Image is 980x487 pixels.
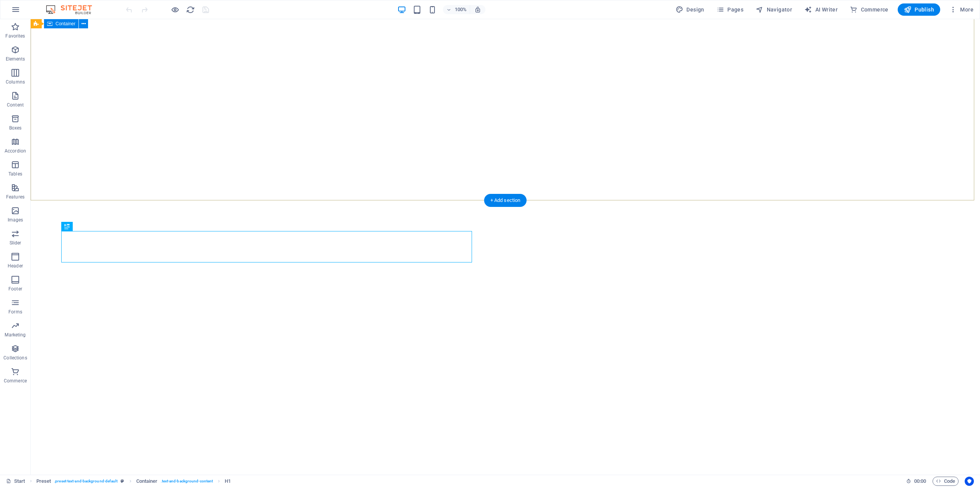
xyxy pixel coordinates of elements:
p: Commerce [4,378,27,384]
button: AI Writer [801,3,841,16]
p: Features [6,194,24,200]
div: + Add section [484,194,527,207]
span: Code [936,477,955,486]
button: Code [933,477,959,486]
span: Navigator [756,6,792,13]
button: reload [186,5,195,14]
p: Tables [8,171,22,177]
span: Publish [904,6,934,13]
i: On resize automatically adjust zoom level to fit chosen device. [474,6,481,13]
button: Usercentrics [965,477,974,486]
p: Collections [3,355,27,361]
p: Boxes [9,125,22,131]
p: Accordion [5,148,26,154]
p: Columns [6,79,25,85]
nav: breadcrumb [36,477,231,486]
p: Elements [6,56,25,62]
span: : [920,478,921,484]
i: Reload page [186,5,195,14]
button: Publish [898,3,940,16]
span: Pages [717,6,743,13]
span: Click to select. Double-click to edit [136,477,158,486]
span: AI Writer [804,6,838,13]
p: Slider [10,240,21,246]
button: More [946,3,977,16]
a: Click to cancel selection. Double-click to open Pages [6,477,25,486]
button: Navigator [753,3,795,16]
p: Marketing [5,332,26,338]
p: Images [8,217,23,223]
p: Footer [8,286,22,292]
p: Favorites [5,33,25,39]
i: This element is a customizable preset [121,479,124,483]
span: . text-and-background-content [161,477,213,486]
span: . preset-text-and-background-default [54,477,118,486]
button: Click here to leave preview mode and continue editing [170,5,180,14]
img: Editor Logo [44,5,101,14]
span: Commerce [850,6,889,13]
p: Forms [8,309,22,315]
span: Design [676,6,704,13]
span: Container [56,21,75,26]
span: More [949,6,973,13]
h6: Session time [906,477,926,486]
button: Design [673,3,707,16]
div: Design (Ctrl+Alt+Y) [673,3,707,16]
p: Content [7,102,24,108]
button: Commerce [847,3,892,16]
p: Header [8,263,23,269]
button: Pages [714,3,746,16]
span: Click to select. Double-click to edit [225,477,231,486]
span: Click to select. Double-click to edit [36,477,51,486]
h6: 100% [454,5,467,14]
button: 100% [443,5,470,14]
span: 00 00 [914,477,926,486]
